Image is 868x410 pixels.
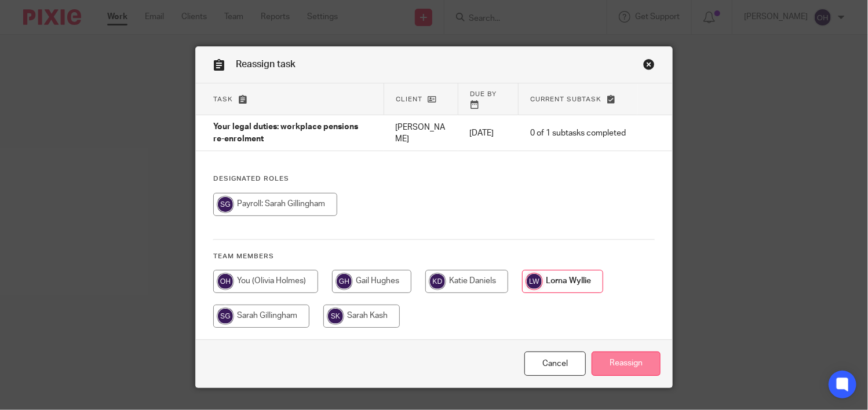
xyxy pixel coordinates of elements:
[213,174,655,184] h4: Designated Roles
[530,96,601,103] span: Current subtask
[396,96,422,103] span: Client
[213,96,233,103] span: Task
[519,115,637,151] td: 0 of 1 subtasks completed
[470,127,507,139] p: [DATE]
[470,91,497,97] span: Due by
[395,122,446,145] p: [PERSON_NAME]
[213,252,655,261] h4: Team members
[524,352,586,376] a: Close this dialog window
[236,60,296,69] span: Reassign task
[643,58,655,74] a: Close this dialog window
[213,123,358,144] span: Your legal duties: workplace pensions re-enrolment
[592,352,661,376] input: Reassign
